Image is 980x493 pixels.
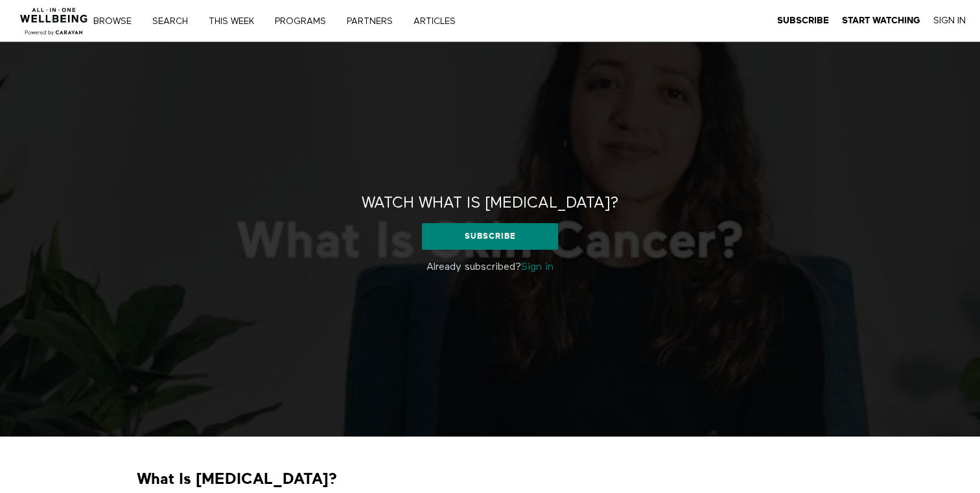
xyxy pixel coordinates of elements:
strong: What Is [MEDICAL_DATA]? [137,469,337,489]
a: Sign In [933,15,966,27]
a: PROGRAMS [270,17,340,26]
a: Browse [89,17,145,26]
a: ARTICLES [409,17,469,26]
a: PARTNERS [342,17,406,26]
a: Subscribe [422,223,559,249]
strong: Start Watching [842,16,920,25]
a: Start Watching [842,15,920,27]
h2: Watch What Is [MEDICAL_DATA]? [362,193,619,213]
a: Sign in [521,262,554,272]
a: Search [148,17,202,26]
p: Already subscribed? [348,259,633,275]
a: THIS WEEK [204,17,268,26]
a: Subscribe [777,15,829,27]
strong: Subscribe [777,16,829,25]
nav: Primary [102,14,482,27]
